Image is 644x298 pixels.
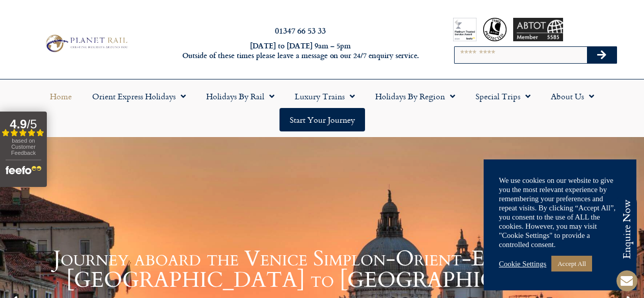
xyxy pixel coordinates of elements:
[174,41,427,60] h6: [DATE] to [DATE] 9am – 5pm Outside of these times please leave a message on our 24/7 enquiry serv...
[42,33,130,54] img: Planet Rail Train Holidays Logo
[587,47,617,63] button: Search
[541,85,604,108] a: About Us
[196,85,285,108] a: Holidays by Rail
[465,85,541,108] a: Special Trips
[279,108,365,131] a: Start your Journey
[25,248,619,291] h1: Journey aboard the Venice Simplon-Orient-Express from [GEOGRAPHIC_DATA] to [GEOGRAPHIC_DATA]
[499,176,621,249] div: We use cookies on our website to give you the most relevant experience by remembering your prefer...
[275,24,326,36] a: 01347 66 53 33
[82,85,196,108] a: Orient Express Holidays
[40,85,82,108] a: Home
[365,85,465,108] a: Holidays by Region
[551,256,592,272] a: Accept All
[499,259,546,268] a: Cookie Settings
[285,85,365,108] a: Luxury Trains
[5,85,639,131] nav: Menu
